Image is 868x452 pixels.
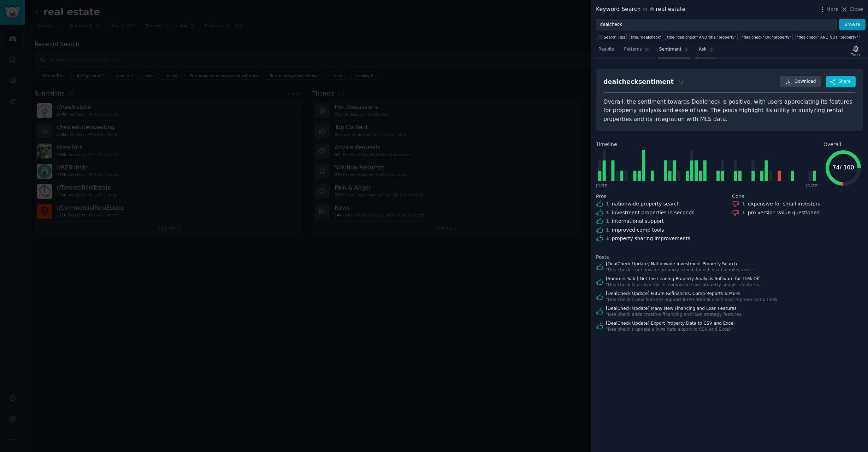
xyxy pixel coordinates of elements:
span: Timeline [596,141,617,148]
span: in [643,6,647,13]
div: " Dealcheck's update allows data export to CSV and Excel. " [606,326,734,333]
button: Track [849,44,863,58]
a: [DealCheck Update] Export Property Data to CSV and Excel [606,320,734,327]
div: international support [612,218,664,225]
div: investment properties in seconds [612,209,695,216]
span: Results [598,46,614,53]
div: improved comp tools [612,226,664,234]
span: Search Tips [604,35,625,40]
div: title:"dealcheck" [631,35,662,40]
a: "dealcheck" OR "property" [740,33,793,41]
div: "dealcheck" AND NOT "property" [797,35,858,40]
a: [DealCheck Update] Future Refinances, Comp Reports & More [606,291,780,297]
text: 74 / 100 [832,164,854,171]
a: Ask [696,44,716,58]
div: pro version value questioned [748,209,820,216]
button: More [819,6,839,13]
a: title:"dealcheck" [629,33,663,41]
div: " Dealcheck's nationwide property search launch is a big milestone. " [606,267,754,273]
span: Pros [596,193,607,200]
button: Browse [839,19,866,31]
div: " Dealcheck's new features support international users and improve comp tools. " [606,297,780,303]
div: " Dealcheck is praised for its comprehensive property analysis features. " [606,282,762,288]
div: 1 [606,226,609,234]
button: Share [826,76,856,87]
a: [Summer Sale] Get the Leading Property Analysis Software for 15% Off [606,276,762,282]
div: 1 [606,235,609,242]
span: Share [838,79,851,85]
a: [DealCheck Update] Many New Financing and Loan Features [606,306,745,312]
span: Overall [823,141,841,148]
div: expensive for small investors [748,200,820,208]
span: Ask [699,46,707,53]
span: Close [850,6,863,13]
div: title:"dealcheck" AND title:"property" [667,35,736,40]
div: property sharing improvements [612,235,690,242]
span: Download [795,79,816,85]
span: Patterns [624,46,642,53]
input: Try a keyword related to your business [596,19,837,31]
div: Keyword Search real estate [596,5,686,14]
div: "dealcheck" OR "property" [742,35,791,40]
div: Track [851,52,861,57]
a: "dealcheck" AND NOT "property" [795,33,860,41]
span: Posts [596,254,609,261]
div: 1 [742,200,745,208]
a: Results [596,44,616,58]
div: 1 [606,218,609,225]
button: Close [841,6,863,13]
span: Cons [732,193,744,200]
div: 1 [742,209,745,216]
div: Overall, the sentiment towards Dealcheck is positive, with users appreciating its features for pr... [603,98,856,124]
div: " Dealcheck adds creative financing and loan strategy features. " [606,312,745,318]
button: Search Tips [596,33,627,41]
a: [DealCheck Update] Nationwide Investment Property Search [606,261,754,267]
a: Download [780,76,821,87]
a: Patterns [621,44,651,58]
div: 1 [606,200,609,208]
div: dealcheck sentiment [603,77,674,86]
span: More [826,6,839,13]
div: nationwide property search [612,200,680,208]
div: [DATE] [596,183,609,188]
a: Sentiment [657,44,691,58]
span: Sentiment [659,46,681,53]
a: title:"dealcheck" AND title:"property" [666,33,738,41]
div: 1 [606,209,609,216]
div: [DATE] [806,183,819,188]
